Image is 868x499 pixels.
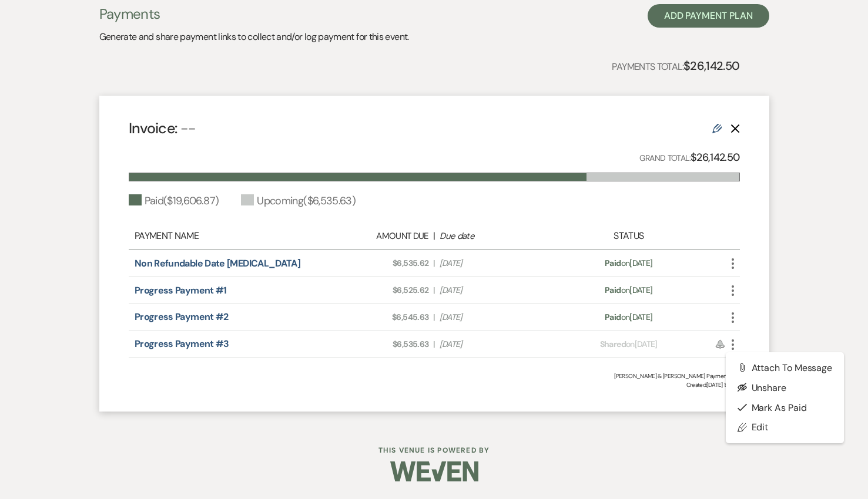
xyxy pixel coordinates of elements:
span: [DATE] [440,338,548,350]
p: Grand Total: [639,149,740,166]
div: Paid ( $19,606.87 ) [129,193,219,209]
span: [DATE] [440,284,548,296]
span: | [433,338,434,350]
span: | [433,257,434,269]
span: -- [180,119,196,138]
div: Due date [440,230,548,243]
span: $6,535.63 [320,338,428,350]
a: Progress Payment #2 [135,311,229,323]
span: Paid [605,312,621,322]
span: Created: [DATE] 1:51 PM [129,380,740,389]
div: Upcoming ( $6,535.63 ) [241,193,356,209]
a: Non Refundable Date [MEDICAL_DATA] [135,257,300,269]
h4: Invoice: [129,118,196,139]
span: $6,545.63 [320,311,428,323]
div: [PERSON_NAME] & [PERSON_NAME] Payment Plan [129,372,740,380]
span: $6,525.62 [320,284,428,296]
h3: Payments [99,4,409,24]
div: on [DATE] [554,284,703,296]
div: | [314,229,554,243]
div: Payment Name [135,229,314,243]
span: [DATE] [440,257,548,269]
div: Amount Due [320,230,428,243]
div: on [DATE] [554,257,703,269]
span: $6,535.62 [320,257,428,269]
span: Paid [605,258,621,268]
p: Generate and share payment links to collect and/or log payment for this event. [99,29,409,45]
a: Progress Payment #1 [135,284,227,296]
span: Paid [605,285,621,295]
p: Payments Total: [612,56,739,75]
strong: $26,142.50 [691,150,740,164]
a: Edit [726,417,844,437]
strong: $26,142.50 [683,58,740,73]
a: Progress Payment #3 [135,338,229,350]
button: Unshare [726,377,844,397]
button: Attach to Message [726,358,844,378]
div: on [DATE] [554,311,703,323]
span: [DATE] [440,311,548,323]
button: Add Payment Plan [648,4,769,28]
img: Weven Logo [390,451,478,492]
div: on [DATE] [554,338,703,350]
div: Status [554,229,703,243]
span: | [433,311,434,323]
span: Shared [600,339,626,349]
span: | [433,284,434,296]
button: Mark as Paid [726,397,844,417]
